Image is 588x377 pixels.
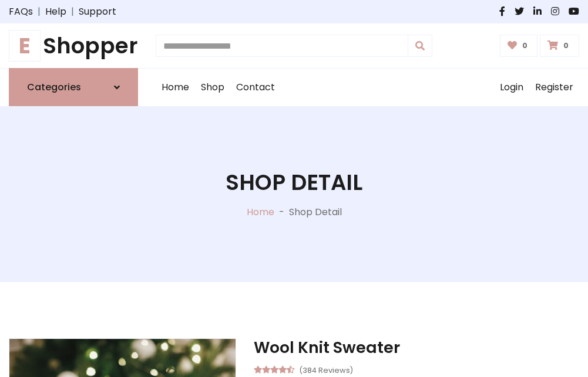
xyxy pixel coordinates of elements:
[519,40,530,51] span: 0
[529,69,579,106] a: Register
[195,69,230,106] a: Shop
[9,68,138,106] a: Categories
[254,338,579,357] h3: Wool Knit Sweater
[66,5,79,19] span: |
[9,33,138,59] a: EShopper
[9,30,41,62] span: E
[226,169,362,195] h1: Shop Detail
[560,40,572,51] span: 0
[274,205,289,219] p: -
[9,5,33,19] a: FAQs
[9,33,138,59] h1: Shopper
[494,69,529,106] a: Login
[247,205,274,219] a: Home
[156,69,195,106] a: Home
[33,5,45,19] span: |
[45,5,66,19] a: Help
[299,362,353,376] small: (384 Reviews)
[500,35,538,57] a: 0
[289,205,342,219] p: Shop Detail
[540,35,579,57] a: 0
[79,5,116,19] a: Support
[27,81,81,93] h6: Categories
[230,69,281,106] a: Contact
